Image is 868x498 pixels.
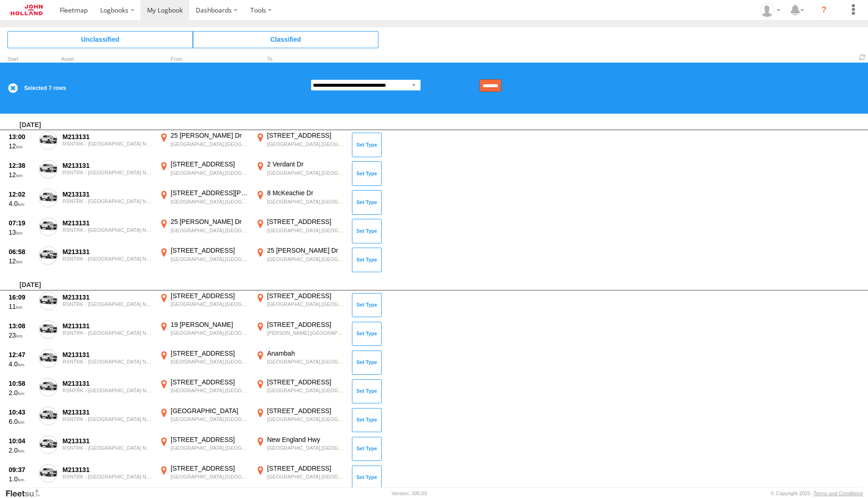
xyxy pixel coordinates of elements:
[171,256,249,262] div: [GEOGRAPHIC_DATA],[GEOGRAPHIC_DATA]
[63,445,153,451] div: RSNTRK - [GEOGRAPHIC_DATA] NSW - Track & Civil
[63,198,153,204] div: RSNTRK - [GEOGRAPHIC_DATA] NSW - Track & Civil
[352,437,382,461] button: Click to Set
[63,133,153,141] div: M213131
[254,57,347,62] div: To
[267,246,345,255] div: 25 [PERSON_NAME] Dr
[9,322,34,330] div: 13:08
[267,256,345,262] div: [GEOGRAPHIC_DATA],[GEOGRAPHIC_DATA]
[171,141,249,147] div: [GEOGRAPHIC_DATA],[GEOGRAPHIC_DATA]
[254,407,347,434] label: Click to View Event Location
[267,473,345,480] div: [GEOGRAPHIC_DATA],[GEOGRAPHIC_DATA]
[267,435,345,444] div: New England Hwy
[267,387,345,394] div: [GEOGRAPHIC_DATA],[GEOGRAPHIC_DATA]
[9,351,34,359] div: 12:47
[2,2,51,18] a: Return to Dashboard
[9,142,34,150] div: 12
[158,160,250,187] label: Click to View Event Location
[267,198,345,205] div: [GEOGRAPHIC_DATA],[GEOGRAPHIC_DATA]
[63,466,153,474] div: M213131
[171,330,249,336] div: [GEOGRAPHIC_DATA],[GEOGRAPHIC_DATA]
[63,161,153,170] div: M213131
[171,227,249,234] div: [GEOGRAPHIC_DATA],[GEOGRAPHIC_DATA]
[352,293,382,317] button: Click to Set
[158,407,250,434] label: Click to View Event Location
[63,474,153,479] div: RSNTRK - [GEOGRAPHIC_DATA] NSW - Track & Civil
[392,491,427,496] div: Version: 305.03
[9,302,34,311] div: 11
[9,199,34,208] div: 4.0
[254,349,347,376] label: Click to View Event Location
[352,322,382,346] button: Click to Set
[267,131,345,140] div: [STREET_ADDRESS]
[63,190,153,198] div: M213131
[5,489,48,498] a: Visit our Website
[267,378,345,386] div: [STREET_ADDRESS]
[63,359,153,364] div: RSNTRK - [GEOGRAPHIC_DATA] NSW - Track & Civil
[7,83,19,94] label: Clear Selection
[63,170,153,175] div: RSNTRK - [GEOGRAPHIC_DATA] NSW - Track & Civil
[352,379,382,403] button: Click to Set
[9,190,34,198] div: 12:02
[63,379,153,388] div: M213131
[267,301,345,307] div: [GEOGRAPHIC_DATA],[GEOGRAPHIC_DATA]
[171,170,249,176] div: [GEOGRAPHIC_DATA],[GEOGRAPHIC_DATA]
[9,417,34,426] div: 6.0
[857,53,868,62] span: Refresh
[63,227,153,233] div: RSNTRK - [GEOGRAPHIC_DATA] NSW - Track & Civil
[171,464,249,472] div: [STREET_ADDRESS]
[171,416,249,422] div: [GEOGRAPHIC_DATA],[GEOGRAPHIC_DATA]
[757,3,784,17] div: Robert Foot
[193,31,378,48] span: Click to view Classified Trips
[267,320,345,329] div: [STREET_ADDRESS]
[254,131,347,158] label: Click to View Event Location
[63,322,153,330] div: M213131
[9,437,34,445] div: 10:04
[171,349,249,358] div: [STREET_ADDRESS]
[9,389,34,397] div: 2.0
[267,227,345,234] div: [GEOGRAPHIC_DATA],[GEOGRAPHIC_DATA]
[267,170,345,176] div: [GEOGRAPHIC_DATA],[GEOGRAPHIC_DATA]
[171,435,249,444] div: [STREET_ADDRESS]
[63,293,153,301] div: M213131
[814,491,863,496] a: Terms and Conditions
[63,388,153,393] div: RSNTRK - [GEOGRAPHIC_DATA] NSW - Track & Civil
[63,256,153,262] div: RSNTRK - [GEOGRAPHIC_DATA] NSW - Track & Civil
[158,378,250,405] label: Click to View Event Location
[171,378,249,386] div: [STREET_ADDRESS]
[63,416,153,422] div: RSNTRK - [GEOGRAPHIC_DATA] NSW - Track & Civil
[171,217,249,226] div: 25 [PERSON_NAME] Dr
[352,161,382,185] button: Click to Set
[9,133,34,141] div: 13:00
[267,217,345,226] div: [STREET_ADDRESS]
[171,160,249,168] div: [STREET_ADDRESS]
[9,228,34,236] div: 13
[63,248,153,256] div: M213131
[254,435,347,462] label: Click to View Event Location
[254,320,347,347] label: Click to View Event Location
[171,198,249,205] div: [GEOGRAPHIC_DATA],[GEOGRAPHIC_DATA]
[267,407,345,415] div: [STREET_ADDRESS]
[254,246,347,273] label: Click to View Event Location
[9,219,34,227] div: 07:19
[63,351,153,359] div: M213131
[63,408,153,416] div: M213131
[171,131,249,140] div: 25 [PERSON_NAME] Dr
[158,349,250,376] label: Click to View Event Location
[171,407,249,415] div: [GEOGRAPHIC_DATA]
[267,330,345,336] div: [PERSON_NAME],[GEOGRAPHIC_DATA]
[171,473,249,480] div: [GEOGRAPHIC_DATA],[GEOGRAPHIC_DATA]
[63,330,153,336] div: RSNTRK - [GEOGRAPHIC_DATA] NSW - Track & Civil
[9,360,34,368] div: 4.0
[158,292,250,319] label: Click to View Event Location
[267,358,345,365] div: [GEOGRAPHIC_DATA],[GEOGRAPHIC_DATA]
[171,246,249,255] div: [STREET_ADDRESS]
[352,219,382,243] button: Click to Set
[9,379,34,388] div: 10:58
[267,189,345,197] div: 8 McKeachie Dr
[171,292,249,300] div: [STREET_ADDRESS]
[171,320,249,329] div: 19 [PERSON_NAME]
[7,57,35,62] div: Click to Sort
[171,387,249,394] div: [GEOGRAPHIC_DATA],[GEOGRAPHIC_DATA]
[63,219,153,227] div: M213131
[254,378,347,405] label: Click to View Event Location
